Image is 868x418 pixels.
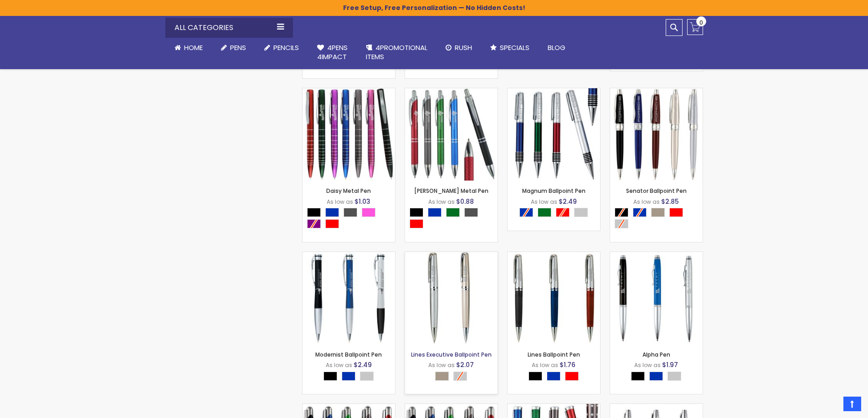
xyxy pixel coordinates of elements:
[519,208,592,219] div: Select A Color
[405,88,498,181] img: Harris Metal Pen
[366,43,427,61] span: 4PROMOTIONAL ITEMS
[303,88,395,181] img: Daisy Metal Pen
[165,18,293,38] div: All Categories
[273,43,299,52] span: Pencils
[560,360,575,369] span: $1.76
[508,403,600,411] a: Bling Ballpoint Pen
[669,208,683,217] div: Red
[843,397,861,411] a: Top
[354,197,370,206] span: $1.03
[344,208,357,217] div: Gunmetal
[324,372,378,383] div: Select A Color
[508,252,600,344] img: Lines Ballpoint Pen
[508,252,600,259] a: Lines Ballpoint Pen
[631,372,645,381] div: Black
[410,208,423,217] div: Black
[500,43,529,52] span: Specials
[342,372,355,381] div: Blue
[634,361,661,369] span: As low as
[633,198,660,206] span: As low as
[687,19,703,35] a: 0
[317,43,348,61] span: 4Pens 4impact
[360,372,374,381] div: Silver
[325,208,339,217] div: Blue
[532,361,558,369] span: As low as
[651,208,665,217] div: Nickel
[354,360,372,369] span: $2.49
[303,88,395,96] a: Daisy Metal Pen
[649,372,663,381] div: Blue
[531,198,557,206] span: As low as
[547,372,560,381] div: Blue
[481,38,539,58] a: Specials
[428,198,455,206] span: As low as
[357,38,437,67] a: 4PROMOTIONALITEMS
[539,38,575,58] a: Blog
[437,38,481,58] a: Rush
[610,403,703,411] a: Marquis Silver Ballpoint Pen
[435,372,449,381] div: Nickel
[184,43,203,52] span: Home
[255,38,308,58] a: Pencils
[428,361,455,369] span: As low as
[327,198,353,206] span: As low as
[642,351,670,358] a: Alpha Pen
[626,187,687,195] a: Senator Ballpoint Pen
[699,18,703,27] span: 0
[230,43,246,52] span: Pens
[435,372,472,383] div: Select A Color
[410,208,498,231] div: Select A Color
[522,187,586,195] a: Magnum Ballpoint Pen
[662,360,678,369] span: $1.97
[574,208,588,217] div: Silver
[508,88,600,181] img: Magnum Ballpoint Pen
[455,43,472,52] span: Rush
[410,219,423,228] div: Red
[668,372,681,381] div: Silver
[456,197,474,206] span: $0.88
[428,208,442,217] div: Blue
[414,187,488,195] a: [PERSON_NAME] Metal Pen
[610,252,703,259] a: Alpha Pen
[303,403,395,411] a: Silhouette Pen
[326,361,352,369] span: As low as
[565,372,579,381] div: Red
[405,252,498,259] a: Lines Executive Ballpoint Pen
[326,187,371,195] a: Daisy Metal Pen
[610,252,703,344] img: Alpha Pen
[456,360,474,369] span: $2.07
[325,219,339,228] div: Red
[548,43,565,52] span: Blog
[610,88,703,181] img: Senator Ballpoint Pen
[307,208,395,231] div: Select A Color
[661,197,679,206] span: $2.85
[405,252,498,344] img: Lines Executive Ballpoint Pen
[559,197,577,206] span: $2.49
[631,372,686,383] div: Select A Color
[610,88,703,96] a: Senator Ballpoint Pen
[212,38,255,58] a: Pens
[308,38,357,67] a: 4Pens4impact
[528,351,580,358] a: Lines Ballpoint Pen
[405,403,498,411] a: Crescent Ballpoint Pen
[446,208,460,217] div: Green
[529,372,542,381] div: Black
[405,88,498,96] a: Harris Metal Pen
[303,252,395,259] a: Modernist Ballpoint Pen
[303,252,395,344] img: Modernist Ballpoint Pen
[538,208,551,217] div: Green
[324,372,337,381] div: Black
[362,208,375,217] div: Pink
[411,351,492,358] a: Lines Executive Ballpoint Pen
[615,208,703,231] div: Select A Color
[307,208,321,217] div: Black
[315,351,382,358] a: Modernist Ballpoint Pen
[464,208,478,217] div: Gunmetal
[508,88,600,96] a: Magnum Ballpoint Pen
[165,38,212,58] a: Home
